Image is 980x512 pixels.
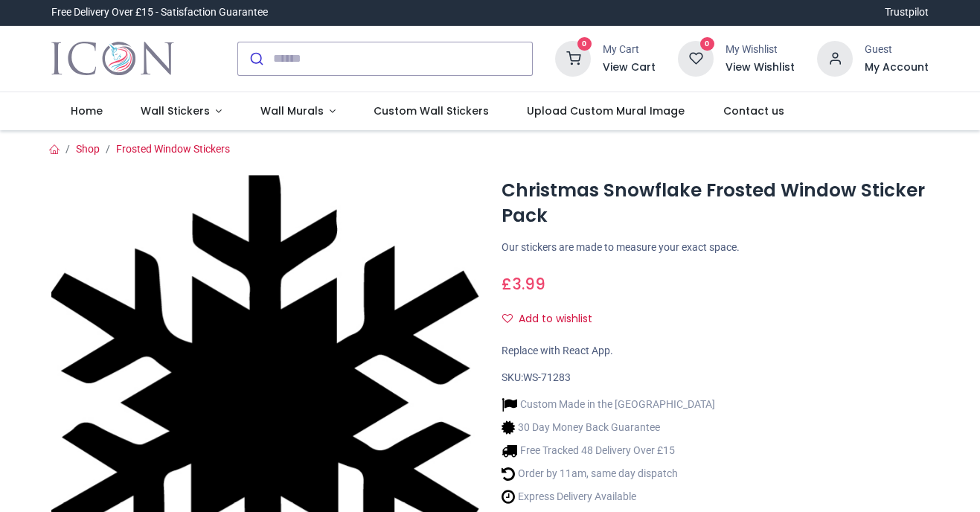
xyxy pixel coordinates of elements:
[502,178,929,229] h1: Christmas Snowflake Frosted Window Sticker Pack
[502,240,929,255] p: Our stickers are made to measure your exact space.
[51,38,174,80] a: Logo of Icon Wall Stickers
[502,371,929,385] div: SKU:
[865,60,929,75] a: My Account
[71,103,103,118] span: Home
[523,371,571,383] span: WS-71283
[603,42,656,57] div: My Cart
[726,42,795,57] div: My Wishlist
[502,466,715,481] li: Order by 11am, same day dispatch
[502,489,715,505] li: Express Delivery Available
[374,103,489,118] span: Custom Wall Stickers
[885,5,929,20] a: Trustpilot
[76,143,100,155] a: Shop
[700,37,714,51] sup: 0
[141,103,210,118] span: Wall Stickers
[678,51,714,63] a: 0
[116,143,230,155] a: Frosted Window Stickers
[723,103,784,118] span: Contact us
[502,313,513,324] i: Add to wishlist
[238,42,273,75] button: Submit
[502,397,715,412] li: Custom Made in the [GEOGRAPHIC_DATA]
[51,5,268,20] div: Free Delivery Over £15 - Satisfaction Guarantee
[502,273,545,295] span: £
[51,38,174,80] img: Icon Wall Stickers
[527,103,685,118] span: Upload Custom Mural Image
[260,103,324,118] span: Wall Murals
[555,51,591,63] a: 0
[603,60,656,75] a: View Cart
[241,92,355,131] a: Wall Murals
[512,273,545,295] span: 3.99
[502,420,715,435] li: 30 Day Money Back Guarantee
[577,37,592,51] sup: 0
[502,344,929,359] div: Replace with React App.
[726,60,795,75] a: View Wishlist
[502,443,715,458] li: Free Tracked 48 Delivery Over £15
[502,307,605,332] button: Add to wishlistAdd to wishlist
[865,42,929,57] div: Guest
[121,92,241,131] a: Wall Stickers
